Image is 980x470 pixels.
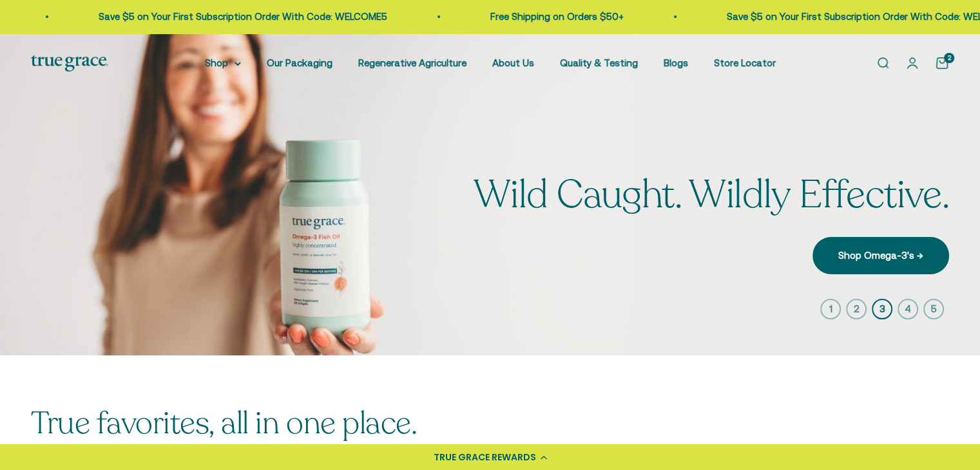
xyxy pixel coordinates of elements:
[457,11,590,22] a: Free Shipping on Orders $50+
[714,57,776,68] a: Store Locator
[846,299,867,319] button: 2
[434,451,536,464] div: TRUE GRACE REWARDS
[31,402,417,444] split-lines: True favorites, all in one place.
[492,57,534,68] a: About Us
[560,57,638,68] a: Quality & Testing
[820,299,841,319] button: 1
[358,57,466,68] a: Regenerative Agriculture
[944,53,954,63] cart-count: 2
[267,57,332,68] a: Our Packaging
[898,299,918,319] button: 4
[474,169,949,221] split-lines: Wild Caught. Wildly Effective.
[923,299,944,319] button: 5
[65,9,354,24] p: Save $5 on Your First Subscription Order With Code: WELCOME5
[205,55,241,71] summary: Shop
[872,299,892,319] button: 3
[812,237,949,274] a: Shop Omega-3's →
[664,57,688,68] a: Blogs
